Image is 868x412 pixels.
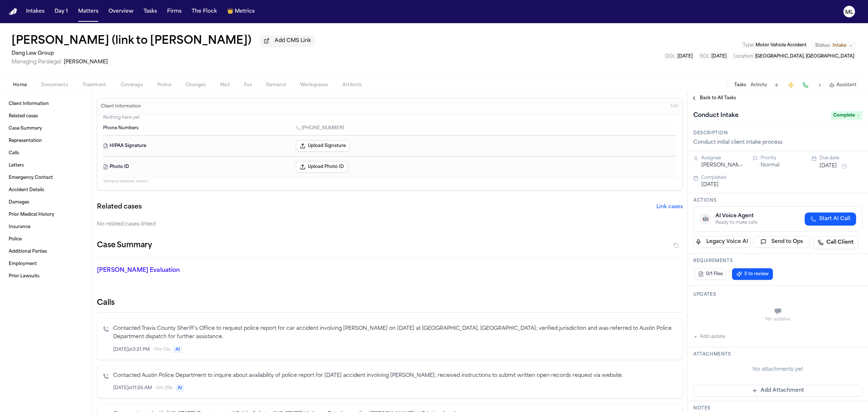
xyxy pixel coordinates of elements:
[9,8,17,15] a: Home
[820,155,862,161] div: Due date
[296,161,348,173] button: Upload Photo ID
[750,82,767,88] button: Activity
[13,82,27,88] span: Home
[6,184,86,196] a: Accident Details
[732,53,856,60] button: Edit Location: Austin, TX
[761,162,779,169] button: Normal
[6,160,86,171] a: Letters
[113,347,150,353] span: [DATE] at 3:21 PM
[688,95,740,101] button: Back to All Tasks
[6,147,86,159] a: Calls
[97,266,286,275] p: [PERSON_NAME] Evaluation
[260,35,315,47] button: Add CMS Link
[6,110,86,122] a: Related cases
[106,5,136,18] button: Overview
[220,82,230,88] span: Mail
[9,8,17,15] img: Finch Logo
[695,268,726,280] button: 0/1 Files
[715,220,758,226] div: Ready to make calls
[715,213,758,220] div: AI Voice Agent
[693,352,862,357] h3: Attachments
[296,125,344,131] a: Call 1 (512) 653-4700
[6,258,86,270] a: Employment
[113,372,677,380] p: Contacted Austin Police Department to inquire about availability of police report for [DATE] acci...
[761,155,803,161] div: Priority
[753,236,810,248] button: Send to Ops
[741,42,809,49] button: Edit Type: Motor Vehicle Accident
[97,298,683,308] h2: Calls
[275,37,311,45] span: Add CMS Link
[113,325,677,341] p: Contacted Travis County Sheriff's Office to request police report for car accident involving [PER...
[52,5,71,18] button: Day 1
[732,268,773,280] button: 5 to review
[693,198,862,203] h3: Actions
[693,139,862,146] div: Conduct initial client intake process
[155,385,173,391] span: • 5m 29s
[75,5,101,18] button: Matters
[6,197,86,208] a: Damages
[800,80,810,90] button: Make a Call
[693,130,862,136] h3: Description
[840,162,848,171] button: Snooze task
[677,54,693,59] span: [DATE]
[99,104,142,109] h3: Client Information
[186,82,206,88] span: Changes
[743,43,754,47] span: Type :
[244,82,252,88] span: Fax
[693,385,862,396] button: Add Attachment
[701,155,744,161] div: Assignee
[706,271,723,277] span: 0/1 Files
[97,240,152,251] h2: Case Summary
[103,140,292,152] dt: HIPAA Signature
[300,82,328,88] span: Workspaces
[153,347,170,353] span: • 11m 13s
[141,5,160,18] button: Tasks
[97,202,142,212] h2: Related cases
[700,54,710,59] span: SOL :
[671,104,678,109] span: Edit
[693,366,862,373] div: No attachments yet
[6,172,86,184] a: Emergency Contact
[97,221,683,228] div: No related cases linked
[12,49,315,58] h2: Dang Law Group
[701,175,862,181] div: Completed
[744,271,769,277] span: 5 to review
[701,181,719,189] button: [DATE]
[266,82,286,88] span: Demand
[175,384,184,392] span: AI
[693,292,862,298] h3: Updates
[103,115,677,122] p: Nothing here yet.
[121,82,143,88] span: Coverage
[103,125,139,131] span: Phone Numbers
[665,54,676,59] span: DOL :
[6,123,86,134] a: Case Summary
[6,135,86,147] a: Representation
[64,59,108,65] span: [PERSON_NAME]
[173,346,182,353] span: AI
[819,215,850,223] span: Start AI Call
[103,179,677,184] p: 15 empty fields not shown.
[693,316,862,322] div: No updates
[6,234,86,245] a: Police
[6,246,86,257] a: Additional Parties
[6,209,86,220] a: Prior Medical History
[837,82,856,88] span: Assistant
[23,5,47,18] button: Intakes
[700,95,736,101] span: Back to All Tasks
[813,236,858,249] a: Call Client
[829,82,856,88] button: Assistant
[6,270,86,282] a: Prior Lawsuits
[734,54,754,59] span: Location :
[6,98,86,110] a: Client Information
[693,236,750,248] button: Legacy Voice AI
[224,5,258,18] a: crownMetrics
[805,213,856,226] button: Start AI Call
[164,5,184,18] button: Firms
[812,41,856,50] button: Change status from Intake
[189,5,220,18] button: The Flock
